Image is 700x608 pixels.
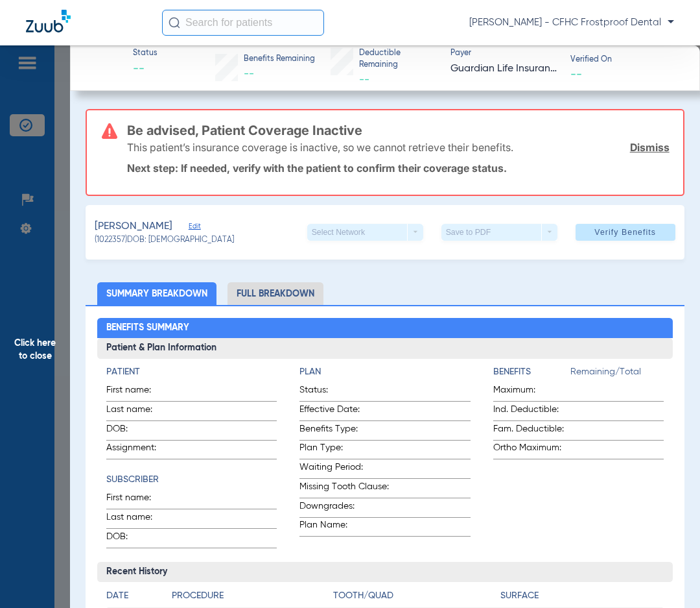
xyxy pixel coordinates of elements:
span: First name: [106,383,170,401]
span: Effective Date: [299,403,395,420]
app-breakdown-title: Tooth/Quad [333,589,496,607]
h4: Tooth/Quad [333,589,496,603]
span: -- [359,75,369,85]
span: Deductible Remaining [359,48,439,71]
span: Status: [299,383,395,401]
span: (1022357) DOB: [DEMOGRAPHIC_DATA] [95,235,234,247]
app-breakdown-title: Procedure [172,589,329,607]
span: Verified On [570,55,679,66]
p: This patient’s insurance coverage is inactive, so we cannot retrieve their benefits. [127,141,513,154]
app-breakdown-title: Benefits [493,365,570,383]
img: Zuub Logo [26,10,71,32]
span: Remaining/Total [570,365,664,383]
span: Plan Type: [299,441,395,459]
span: Plan Name: [299,518,395,536]
h4: Benefits [493,365,570,379]
span: Waiting Period: [299,461,395,478]
span: Ortho Maximum: [493,441,570,459]
h2: Benefits Summary [97,318,673,339]
h4: Plan [299,365,470,379]
span: Payer [450,48,559,60]
h3: Patient & Plan Information [97,338,673,359]
span: Fam. Deductible: [493,422,570,440]
span: [PERSON_NAME] [95,219,172,235]
span: -- [570,67,582,80]
li: Summary Breakdown [97,282,216,305]
span: Last name: [106,403,170,420]
span: Downgrades: [299,500,395,517]
span: DOB: [106,422,170,440]
input: Search for patients [162,10,324,36]
span: Maximum: [493,383,570,401]
h4: Patient [106,365,277,379]
span: Status [133,48,157,60]
button: Verify Benefits [576,224,675,241]
span: Missing Tooth Clause: [299,480,395,498]
app-breakdown-title: Surface [500,589,664,607]
span: Ind. Deductible: [493,403,570,420]
h4: Date [106,589,161,603]
span: Assignment: [106,441,170,459]
h4: Surface [500,589,664,603]
span: Last name: [106,511,170,528]
h4: Procedure [172,589,329,603]
h3: Be advised, Patient Coverage Inactive [127,124,669,137]
span: Edit [189,222,200,234]
span: Benefits Remaining [244,54,315,66]
span: First name: [106,491,170,509]
span: [PERSON_NAME] - CFHC Frostproof Dental [469,16,674,29]
span: DOB: [106,530,170,548]
span: Verify Benefits [594,227,656,237]
span: -- [244,69,254,79]
iframe: Chat Widget [635,546,700,608]
li: Full Breakdown [227,282,323,305]
img: error-icon [102,123,117,139]
img: Search Icon [169,17,180,29]
h3: Recent History [97,562,673,583]
span: -- [133,61,157,77]
a: Dismiss [630,141,670,154]
h4: Subscriber [106,473,277,487]
app-breakdown-title: Date [106,589,161,607]
span: Benefits Type: [299,422,395,440]
span: Guardian Life Insurance Co. of America [450,61,559,77]
p: Next step: If needed, verify with the patient to confirm their coverage status. [127,162,669,175]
